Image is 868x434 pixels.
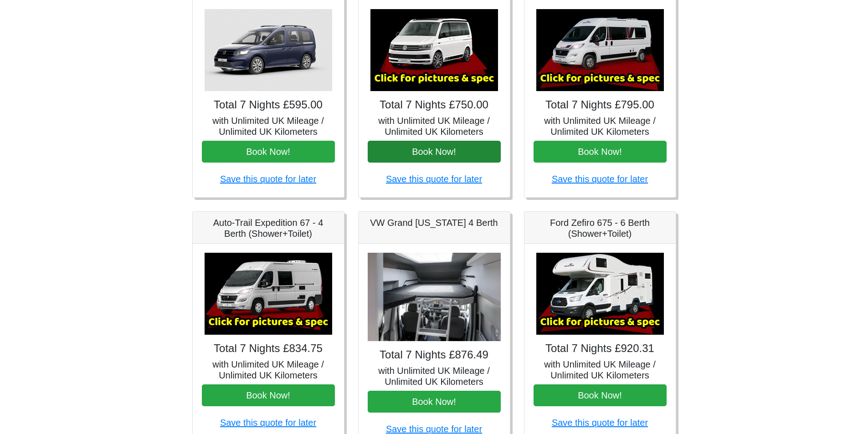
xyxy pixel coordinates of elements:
[534,359,667,381] h5: with Unlimited UK Mileage / Unlimited UK Kilometers
[534,141,667,163] button: Book Now!
[386,174,482,184] a: Save this quote for later
[220,418,316,428] a: Save this quote for later
[534,115,667,137] h5: with Unlimited UK Mileage / Unlimited UK Kilometers
[534,384,667,406] button: Book Now!
[202,115,335,137] h5: with Unlimited UK Mileage / Unlimited UK Kilometers
[552,174,648,184] a: Save this quote for later
[202,384,335,406] button: Book Now!
[368,115,501,137] h5: with Unlimited UK Mileage / Unlimited UK Kilometers
[370,9,498,91] img: VW California Ocean T6.1 (Auto, Awning)
[368,217,501,228] h5: VW Grand [US_STATE] 4 Berth
[220,174,316,184] a: Save this quote for later
[386,424,482,434] a: Save this quote for later
[534,98,667,112] h4: Total 7 Nights £795.00
[534,342,667,355] h4: Total 7 Nights £920.31
[202,342,335,355] h4: Total 7 Nights £834.75
[534,217,667,239] h5: Ford Zefiro 675 - 6 Berth (Shower+Toilet)
[536,253,664,335] img: Ford Zefiro 675 - 6 Berth (Shower+Toilet)
[368,348,501,362] h4: Total 7 Nights £876.49
[202,217,335,239] h5: Auto-Trail Expedition 67 - 4 Berth (Shower+Toilet)
[368,141,501,163] button: Book Now!
[205,253,332,335] img: Auto-Trail Expedition 67 - 4 Berth (Shower+Toilet)
[368,391,501,413] button: Book Now!
[536,9,664,91] img: Auto-Trail Expedition 66 - 2 Berth (Shower+Toilet)
[368,253,501,342] img: VW Grand California 4 Berth
[368,98,501,112] h4: Total 7 Nights £750.00
[205,9,332,91] img: VW Caddy California Maxi
[368,365,501,387] h5: with Unlimited UK Mileage / Unlimited UK Kilometers
[202,141,335,163] button: Book Now!
[202,359,335,381] h5: with Unlimited UK Mileage / Unlimited UK Kilometers
[552,418,648,428] a: Save this quote for later
[202,98,335,112] h4: Total 7 Nights £595.00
